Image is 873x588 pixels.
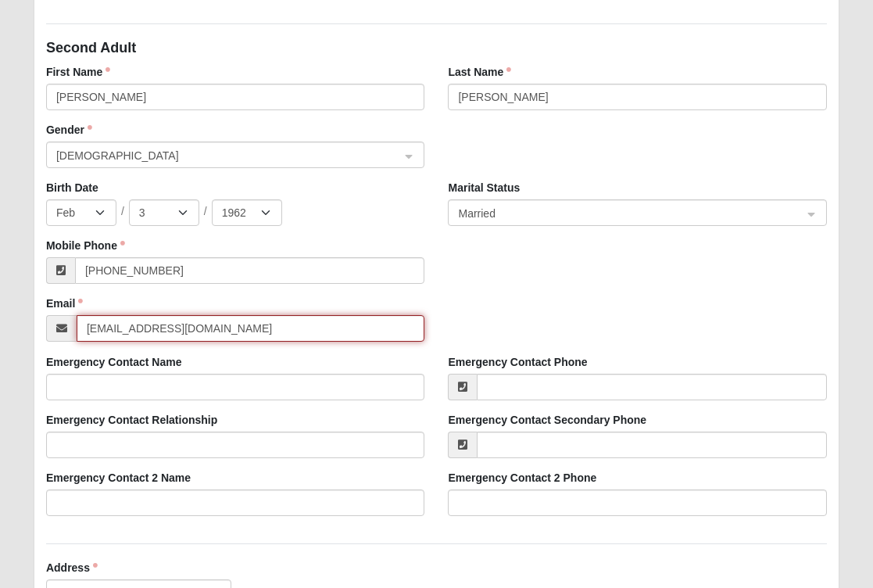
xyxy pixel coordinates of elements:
[46,354,182,370] label: Emergency Contact Name
[448,470,596,486] label: Emergency Contact 2 Phone
[46,470,191,486] label: Emergency Contact 2 Name
[448,412,646,428] label: Emergency Contact Secondary Phone
[458,205,789,222] span: Married
[121,203,124,219] span: /
[448,354,587,370] label: Emergency Contact Phone
[46,560,98,575] label: Address
[46,238,125,253] label: Mobile Phone
[46,40,827,57] h4: Second Adult
[46,180,98,195] label: Birth Date
[46,122,92,138] label: Gender
[46,64,110,80] label: First Name
[46,296,83,311] label: Email
[448,64,511,80] label: Last Name
[204,203,207,219] span: /
[56,147,401,164] span: Female
[448,180,520,195] label: Marital Status
[46,412,217,428] label: Emergency Contact Relationship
